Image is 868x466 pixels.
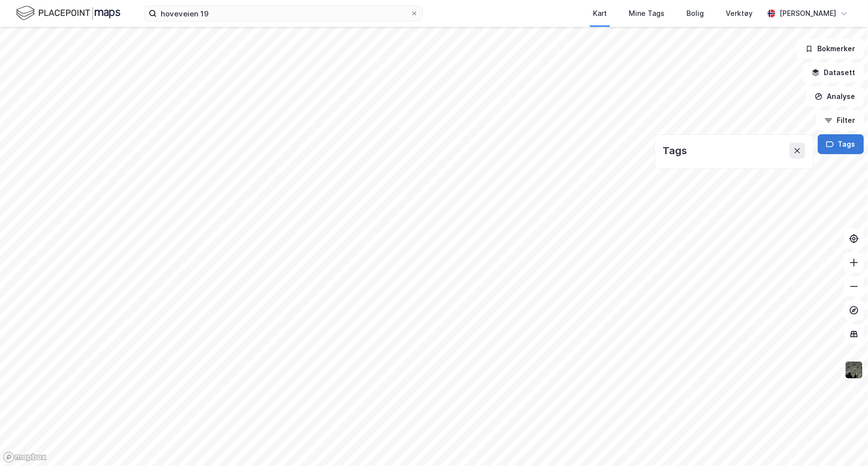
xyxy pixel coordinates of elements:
[3,452,47,463] a: Mapbox homepage
[663,143,687,159] div: Tags
[779,7,836,19] div: [PERSON_NAME]
[818,418,868,466] iframe: Chat Widget
[686,7,704,19] div: Bolig
[806,87,864,106] button: Analyse
[157,6,410,21] input: Søk på adresse, matrikkel, gårdeiere, leietakere eller personer
[726,7,753,19] div: Verktøy
[593,7,607,19] div: Kart
[803,63,864,83] button: Datasett
[629,7,665,19] div: Mine Tags
[845,361,864,379] img: 9k=
[797,39,864,59] button: Bokmerker
[16,4,120,22] img: logo.f888ab2527a4732fd821a326f86c7f29.svg
[818,418,868,466] div: Kontrollprogram for chat
[816,110,864,130] button: Filter
[818,134,864,154] button: Tags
